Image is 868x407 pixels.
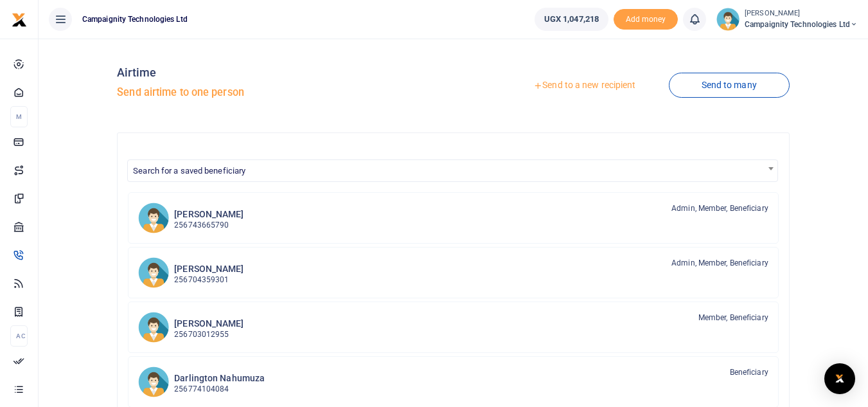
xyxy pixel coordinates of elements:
[745,19,858,30] span: Campaignity Technologies Ltd
[77,14,193,25] span: Campaignity Technologies Ltd
[138,366,169,397] img: DN
[614,9,678,30] li: Toup your wallet
[127,159,778,182] span: Search for a saved beneficiary
[614,14,678,23] a: Add money
[544,13,599,26] span: UGX 1,047,218
[824,363,855,394] div: Open Intercom Messenger
[174,318,244,329] h6: [PERSON_NAME]
[10,325,28,347] li: Ac
[745,8,858,19] small: [PERSON_NAME]
[117,86,448,99] h5: Send airtime to one person
[535,8,608,31] a: UGX 1,047,218
[698,312,768,323] span: Member, Beneficiary
[128,160,777,180] span: Search for a saved beneficiary
[117,66,448,80] h4: Airtime
[174,373,265,384] h6: Darlington Nahumuza
[133,166,245,176] span: Search for a saved beneficiary
[614,9,678,30] span: Add money
[12,12,27,28] img: logo-small
[10,106,28,127] li: M
[174,219,244,231] p: 256743665790
[529,8,614,31] li: Wallet ballance
[671,203,768,214] span: Admin, Member, Beneficiary
[500,74,668,97] a: Send to a new recipient
[128,247,779,298] a: EB [PERSON_NAME] 256704359301 Admin, Member, Beneficiary
[138,203,169,233] img: SN
[669,73,790,98] a: Send to many
[138,312,169,343] img: SA
[128,302,779,353] a: SA [PERSON_NAME] 256703012955 Member, Beneficiary
[174,274,244,286] p: 256704359301
[174,383,265,395] p: 256774104084
[138,257,169,288] img: EB
[128,192,779,244] a: SN [PERSON_NAME] 256743665790 Admin, Member, Beneficiary
[671,257,768,269] span: Admin, Member, Beneficiary
[12,14,27,24] a: logo-small logo-large logo-large
[716,8,858,31] a: profile-user [PERSON_NAME] Campaignity Technologies Ltd
[730,366,768,378] span: Beneficiary
[174,264,244,275] h6: [PERSON_NAME]
[716,8,740,31] img: profile-user
[174,329,244,341] p: 256703012955
[174,209,244,220] h6: [PERSON_NAME]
